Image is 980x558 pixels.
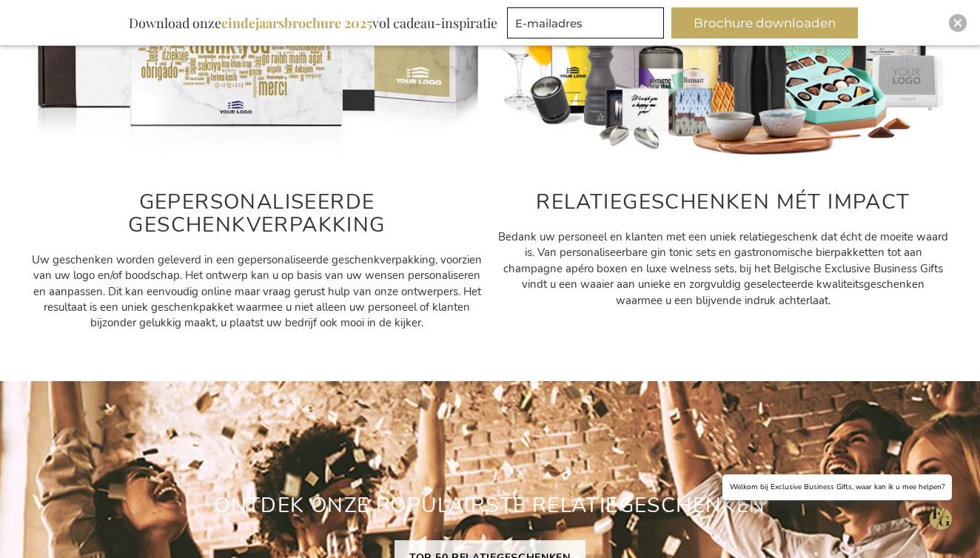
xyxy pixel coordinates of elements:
span: Uw geschenken worden geleverd in een gepersonaliseerde geschenkverpakking, voorzien van uw logo e... [32,252,482,331]
h2: GEPERSONALISEERDE GESCHENKVERPAKKING [31,191,483,237]
input: E-mailadres [507,7,664,38]
div: Download onze vol cadeau-inspiratie [122,7,504,38]
h2: RELATIEGESCHENKEN MÉT IMPACT [497,191,949,214]
span: Bedank uw personeel en klanten met een uniek relatiegeschenk dat écht de moeite waard is. Van per... [498,229,948,308]
b: eindejaarsbrochure 2025 [221,14,372,32]
img: Close [953,19,962,27]
div: Close [949,14,967,32]
form: marketing offers and promotions [507,7,668,43]
button: Brochure downloaden [671,7,858,38]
